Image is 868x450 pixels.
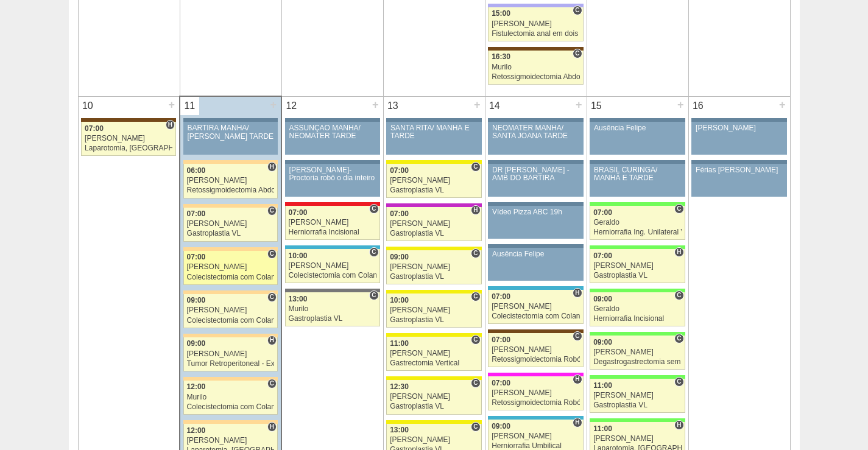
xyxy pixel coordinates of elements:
span: 07:00 [85,124,104,133]
a: C 09:00 [PERSON_NAME] Degastrogastrectomia sem vago [590,336,685,370]
span: Hospital [573,288,582,298]
div: Key: Maria Braido [386,203,481,207]
div: Key: Santa Rita [386,247,481,250]
a: C 15:00 [PERSON_NAME] Fistulectomia anal em dois tempos [488,7,583,41]
div: + [676,97,686,113]
span: 07:00 [492,336,510,344]
div: Ausência Felipe [594,124,681,132]
div: Vídeo Pizza ABC 19h [492,208,579,216]
div: Key: Aviso [488,160,583,164]
a: C 07:00 [PERSON_NAME] Colecistectomia com Colangiografia VL [183,251,278,285]
div: 15 [587,97,606,115]
a: NEOMATER MANHÃ/ SANTA JOANA TARDE [488,122,583,155]
span: 15:00 [492,9,510,18]
div: [PERSON_NAME] [187,220,275,228]
div: DR [PERSON_NAME] - AMB DO BARTIRA [492,166,579,182]
a: BARTIRA MANHÃ/ [PERSON_NAME] TARDE [183,122,278,155]
div: + [268,97,278,113]
div: [PERSON_NAME]-Proctoria robô o dia inteiro [289,166,376,182]
a: C 10:00 [PERSON_NAME] Gastroplastia VL [386,294,481,328]
span: 09:00 [390,253,409,261]
span: 07:00 [187,209,206,218]
a: H 07:00 [PERSON_NAME] Laparotomia, [GEOGRAPHIC_DATA], Drenagem, Bridas [81,122,176,156]
span: Consultório [573,5,582,15]
div: + [574,97,584,113]
a: C 07:00 [PERSON_NAME] Herniorrafia Incisional [285,206,380,240]
div: Retossigmoidectomia Abdominal VL [492,73,580,81]
div: Key: Brasil [590,202,685,206]
div: [PERSON_NAME] [187,350,275,358]
div: Key: Aviso [590,118,685,122]
div: Key: Aviso [691,160,786,164]
div: Key: Aviso [590,160,685,164]
span: 09:00 [187,296,206,304]
span: 10:00 [289,251,308,260]
a: C 12:00 Murilo Colecistectomia com Colangiografia VL [183,381,278,415]
div: [PERSON_NAME] [593,392,682,399]
div: Key: Santa Joana [81,118,176,122]
div: Herniorrafia Incisional [289,228,376,236]
div: Herniorrafia Umbilical [492,442,580,450]
a: C 16:30 Murilo Retossigmoidectomia Abdominal VL [488,51,583,85]
div: 12 [282,97,301,115]
div: Key: Santa Rita [386,420,481,424]
div: Key: Bartira [183,377,278,381]
div: SANTA RITA/ MANHÃ E TARDE [390,124,478,140]
div: [PERSON_NAME] [390,263,478,271]
span: Consultório [267,379,277,388]
div: [PERSON_NAME] [492,346,580,354]
div: + [166,97,177,113]
span: 09:00 [187,339,206,348]
div: Gastrectomia Vertical [390,359,478,367]
div: Key: Brasil [590,245,685,249]
span: 09:00 [492,422,510,431]
span: Consultório [573,331,582,341]
div: ASSUNÇÃO MANHÃ/ NEOMATER TARDE [289,124,376,140]
span: 09:00 [593,295,612,303]
div: BRASIL CURINGA/ MANHÃ E TARDE [594,166,681,182]
div: Key: Bartira [183,420,278,424]
span: 12:00 [187,382,206,391]
a: C 09:00 [PERSON_NAME] Colecistectomia com Colangiografia VL [183,294,278,328]
a: C 07:00 [PERSON_NAME] Gastroplastia VL [386,164,481,198]
span: Consultório [369,204,378,214]
div: 14 [485,97,504,115]
div: Colecistectomia com Colangiografia VL [289,272,376,279]
div: 13 [384,97,403,115]
div: [PERSON_NAME] [187,437,275,445]
div: Key: Neomater [488,416,583,420]
div: + [472,97,482,113]
span: Consultório [674,377,683,387]
div: [PERSON_NAME] [85,135,172,142]
div: Murilo [492,63,580,71]
div: Key: Bartira [183,290,278,294]
span: Hospital [471,205,480,215]
a: C 13:00 Murilo Gastroplastia VL [285,292,380,326]
a: Ausência Felipe [590,122,685,155]
div: [PERSON_NAME] [696,124,783,132]
div: Gastroplastia VL [390,230,478,237]
div: Key: Bartira [183,247,278,251]
div: 11 [180,97,199,115]
div: Key: Santa Rita [386,290,481,294]
div: + [370,97,381,113]
div: Key: Aviso [488,244,583,248]
div: Geraldo [593,219,682,227]
div: Key: Neomater [488,286,583,290]
span: Hospital [267,162,277,172]
div: Key: Brasil [590,332,685,336]
span: 09:00 [593,338,612,346]
a: BRASIL CURINGA/ MANHÃ E TARDE [590,164,685,197]
span: Consultório [471,422,480,432]
div: Colecistectomia com Colangiografia VL [492,312,580,320]
div: Retossigmoidectomia Robótica [492,399,580,407]
a: C 11:00 [PERSON_NAME] Gastrectomia Vertical [386,337,481,371]
a: Férias [PERSON_NAME] [691,164,786,197]
span: Consultório [471,248,480,258]
div: NEOMATER MANHÃ/ SANTA JOANA TARDE [492,124,579,140]
a: Vídeo Pizza ABC 19h [488,206,583,239]
span: 12:00 [187,426,206,435]
span: Consultório [369,247,378,257]
span: 11:00 [593,424,612,433]
a: [PERSON_NAME] [691,122,786,155]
